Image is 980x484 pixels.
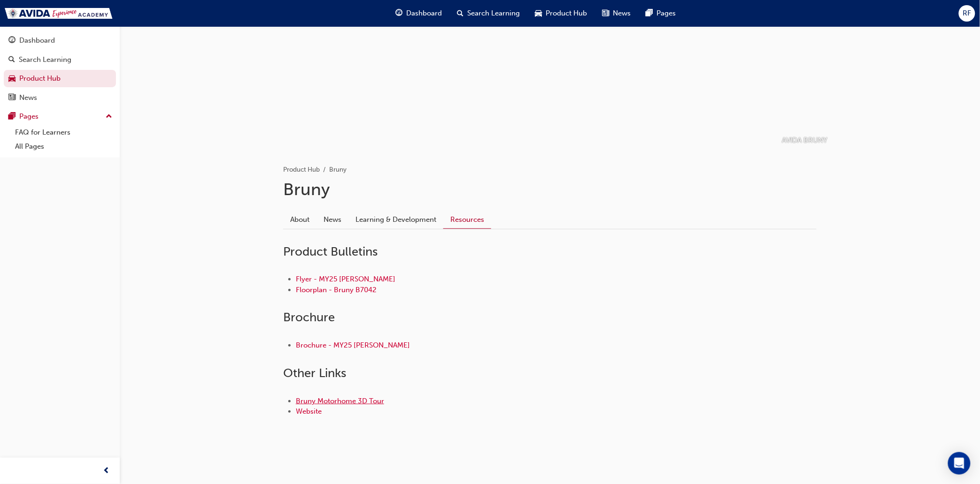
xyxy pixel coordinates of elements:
[11,125,116,140] a: FAQ for Learners
[296,341,410,349] a: Brochure - MY25 [PERSON_NAME]
[316,211,348,228] a: News
[296,275,395,283] a: Flyer - MY25 [PERSON_NAME]
[283,211,316,228] a: About
[457,8,464,19] span: search-icon
[8,37,15,45] span: guage-icon
[443,211,491,229] a: Resources
[19,54,71,65] div: Search Learning
[396,8,403,19] span: guage-icon
[959,5,975,22] button: RF
[19,111,39,122] div: Pages
[8,94,15,102] span: news-icon
[4,89,116,106] a: News
[646,8,653,19] span: pages-icon
[407,8,442,19] span: Dashboard
[4,30,116,108] button: DashboardSearch LearningProduct HubNews
[5,8,113,19] img: Trak
[468,8,520,19] span: Search Learning
[296,286,377,294] a: Floorplan - Bruny B7042
[296,397,384,405] a: Bruny Motorhome 3D Tour
[8,56,15,64] span: search-icon
[546,8,587,19] span: Product Hub
[4,70,116,87] a: Product Hub
[283,179,817,200] h1: Bruny
[4,32,116,49] a: Dashboard
[948,452,971,475] div: Open Intercom Messenger
[283,166,320,174] a: Product Hub
[348,211,443,228] a: Learning & Development
[4,108,116,125] button: Pages
[19,35,55,46] div: Dashboard
[535,8,542,19] span: car-icon
[613,8,631,19] span: News
[19,92,37,103] div: News
[8,75,15,83] span: car-icon
[602,8,610,19] span: news-icon
[8,113,15,121] span: pages-icon
[450,4,528,23] a: search-iconSearch Learning
[296,407,322,416] a: Website
[963,8,972,19] span: RF
[283,310,817,325] h2: Brochure
[528,4,595,23] a: car-iconProduct Hub
[782,135,828,146] p: AVIDA BRUNY
[283,366,817,381] h2: Other Links
[388,4,450,23] a: guage-iconDashboard
[657,8,676,19] span: Pages
[4,51,116,68] a: Search Learning
[11,139,116,154] a: All Pages
[595,4,639,23] a: news-iconNews
[329,165,347,175] li: Bruny
[639,4,684,23] a: pages-iconPages
[283,244,817,259] h2: Product Bulletins
[106,111,112,123] span: up-icon
[103,465,110,477] span: prev-icon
